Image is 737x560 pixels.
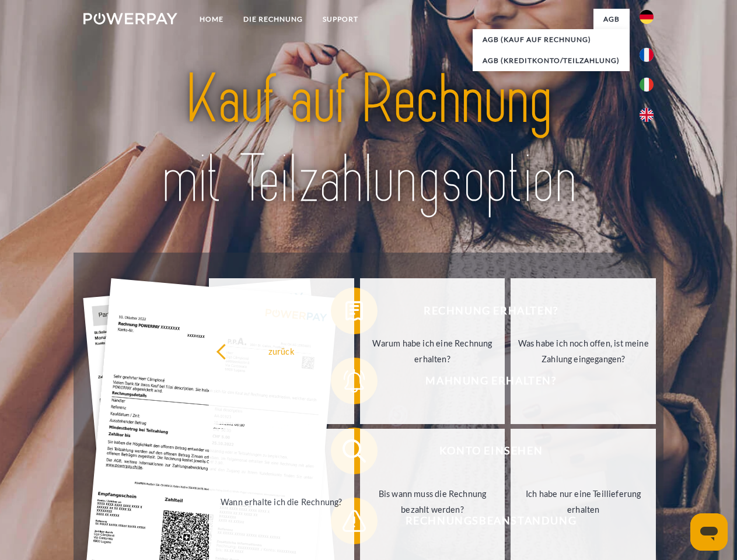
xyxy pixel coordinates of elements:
[640,78,654,92] img: it
[190,9,233,30] a: Home
[593,9,630,30] a: agb
[233,9,313,30] a: DIE RECHNUNG
[216,343,347,359] div: zurück
[367,335,498,367] div: Warum habe ich eine Rechnung erhalten?
[473,29,630,50] a: AGB (Kauf auf Rechnung)
[83,13,177,24] img: logo-powerpay-white.svg
[367,486,498,517] div: Bis wann muss die Rechnung bezahlt werden?
[690,513,728,551] iframe: Schaltfläche zum Öffnen des Messaging-Fensters
[473,50,630,71] a: AGB (Kreditkonto/Teilzahlung)
[640,10,654,24] img: de
[518,486,649,517] div: Ich habe nur eine Teillieferung erhalten
[111,56,626,223] img: title-powerpay_de.svg
[313,9,368,30] a: SUPPORT
[640,48,654,62] img: fr
[511,278,656,424] a: Was habe ich noch offen, ist meine Zahlung eingegangen?
[216,494,347,509] div: Wann erhalte ich die Rechnung?
[518,335,649,367] div: Was habe ich noch offen, ist meine Zahlung eingegangen?
[640,108,654,122] img: en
